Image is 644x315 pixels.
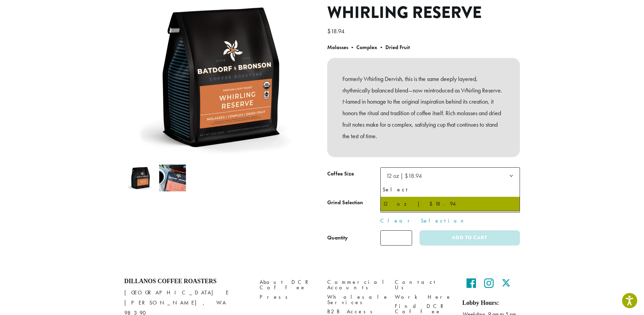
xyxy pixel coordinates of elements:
h4: Dillanos Coffee Roasters [124,278,249,285]
span: 12 oz | $18.94 [380,167,520,184]
li: Select [381,183,520,197]
a: Work Here [395,292,452,301]
span: $ [327,27,331,35]
a: Contact Us [395,278,452,292]
button: Add to cart [420,230,520,246]
div: 12 oz | $18.94 [383,199,518,209]
a: Press [260,292,317,301]
a: Commercial Accounts [327,278,385,292]
h5: Lobby Hours: [462,299,520,307]
label: Grind Selection [327,198,380,208]
a: Wholesale Services [327,292,385,307]
input: Product quantity [380,230,412,246]
bdi: 18.94 [327,27,346,35]
img: Whirling Reserve - Image 2 [159,165,186,191]
a: Clear Selection [380,217,520,225]
img: Whirling Reserve [127,165,154,191]
span: 12 oz | $18.94 [386,172,422,180]
div: Quantity [327,234,348,242]
label: Coffee Size [327,169,380,179]
b: Molasses • Complex • Dried Fruit [327,44,410,51]
a: About DCR Coffee [260,278,317,292]
h1: Whirling Reserve [327,3,520,23]
span: 12 oz | $18.94 [383,169,429,182]
p: Formerly Whirling Dervish, this is the same deeply layered, rhythmically balanced blend—now reint... [342,73,505,142]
